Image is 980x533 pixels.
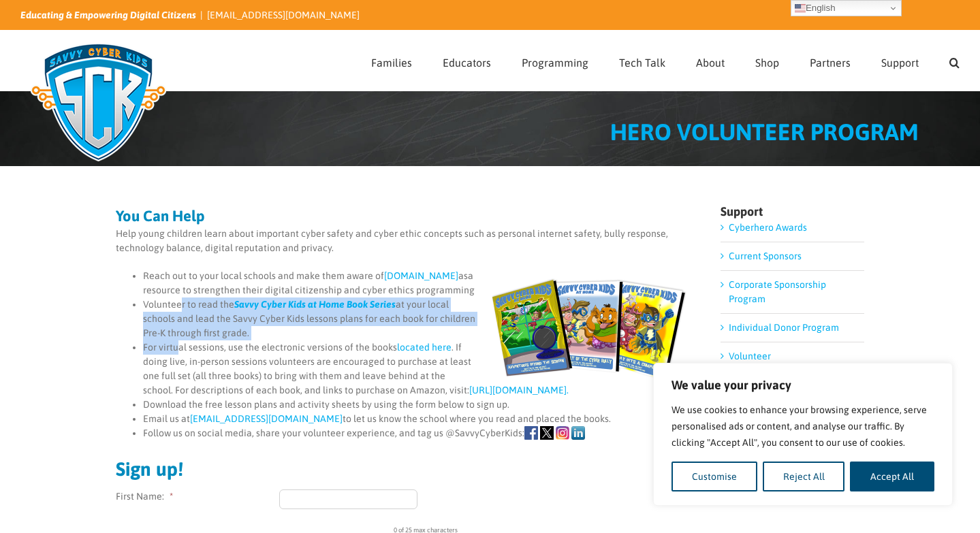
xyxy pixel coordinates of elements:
a: [EMAIL_ADDRESS][DOMAIN_NAME] [207,10,360,20]
h2: Sign up! [116,459,691,479]
li: Email us at to let us know the school where you read and placed the books. [143,412,691,426]
a: Educators [443,31,491,91]
img: en [795,3,806,14]
span: Partners [810,57,851,68]
label: First Name: [116,489,279,504]
a: Shop [755,31,779,91]
a: Support [881,31,919,91]
li: Reach out to your local schools and make them aware of asa resource to strengthen their digital c... [143,269,691,297]
li: For virtual sessions, use the electronic versions of the books . If doing live, in-person session... [143,340,691,398]
a: [DOMAIN_NAME] [384,270,458,281]
h4: Support [721,206,864,218]
a: Programming [522,31,588,91]
a: Families [371,31,412,91]
p: We use cookies to enhance your browsing experience, serve personalised ads or content, and analys... [671,402,934,451]
nav: Main Menu [371,31,960,91]
a: Savvy Cyber Kids at Home Book Series [234,299,396,310]
img: icons-X.png [540,426,554,440]
a: [EMAIL_ADDRESS][DOMAIN_NAME] [190,413,343,424]
li: Volunteer to read the at your local schools and lead the Savvy Cyber Kids lessons plans for each ... [143,297,691,340]
li: Follow us on social media, share your volunteer experience, and tag us @SavvyCyberKids: [143,426,691,440]
p: We value your privacy [671,377,934,393]
button: Accept All [850,462,934,491]
span: Programming [522,57,588,68]
a: Corporate Sponsorship Program [729,279,826,304]
span: Support [881,57,919,68]
li: Download the free lesson plans and activity sheets by using the form below to sign up. [143,398,691,412]
span: About [696,57,725,68]
span: Families [371,57,412,68]
a: [URL][DOMAIN_NAME]. [469,385,569,395]
a: Cyberhero Awards [729,222,807,233]
img: icons-linkedin.png [571,426,585,440]
img: Savvy Cyber Kids Logo [20,34,176,170]
a: Current Sponsors [729,251,802,261]
p: Help young children learn about important cyber safety and cyber ethic concepts such as personal ... [116,227,691,255]
img: icons-Facebook.png [524,426,538,440]
a: About [696,31,725,91]
span: Educators [443,57,491,68]
a: Partners [810,31,851,91]
a: Search [949,31,960,91]
button: Reject All [763,462,845,491]
img: icons-Instagram.png [556,426,569,440]
span: HERO VOLUNTEER PROGRAM [610,118,919,145]
a: Individual Donor Program [729,322,839,333]
a: located here [397,342,452,353]
strong: You Can Help [116,207,205,225]
a: Tech Talk [619,31,665,91]
i: Educating & Empowering Digital Citizens [20,10,196,20]
span: Shop [755,57,779,68]
button: Customise [671,462,757,491]
span: Tech Talk [619,57,665,68]
a: Volunteer [729,351,771,361]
